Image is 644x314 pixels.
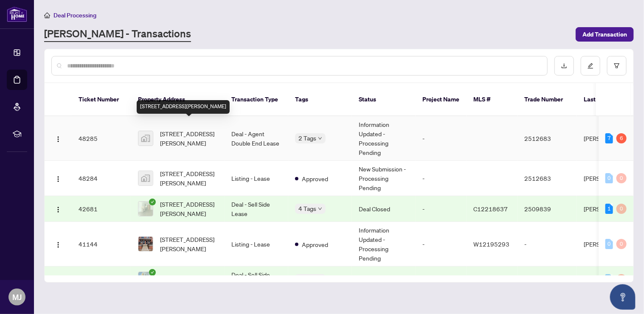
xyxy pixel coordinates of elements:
[72,161,131,196] td: 48284
[577,196,641,222] td: [PERSON_NAME]
[55,136,62,143] img: Logo
[517,116,577,161] td: 2512683
[51,132,65,145] button: Logo
[160,199,218,218] span: [STREET_ADDRESS][PERSON_NAME]
[55,241,62,248] img: Logo
[616,274,627,284] div: 0
[352,116,416,161] td: Information Updated - Processing Pending
[225,83,288,116] th: Transaction Type
[225,196,288,222] td: Deal - Sell Side Lease
[138,131,153,146] img: thumbnail-img
[51,237,65,251] button: Logo
[138,272,153,286] img: thumbnail-img
[12,291,22,303] span: MJ
[44,27,191,42] a: [PERSON_NAME] - Transactions
[225,266,288,292] td: Deal - Sell Side Sale
[160,129,218,148] span: [STREET_ADDRESS][PERSON_NAME]
[352,83,416,116] th: Status
[554,56,574,76] button: download
[605,239,613,249] div: 0
[352,161,416,196] td: New Submission - Processing Pending
[138,237,153,251] img: thumbnail-img
[72,83,131,116] th: Ticket Number
[605,274,613,284] div: 0
[581,56,600,76] button: edit
[318,207,322,211] span: down
[352,196,416,222] td: Deal Closed
[616,173,627,183] div: 0
[582,28,627,41] span: Add Transaction
[416,196,467,222] td: -
[416,266,467,292] td: -
[352,222,416,266] td: Information Updated - Processing Pending
[576,27,634,42] button: Add Transaction
[577,116,641,161] td: [PERSON_NAME]
[55,206,62,213] img: Logo
[517,266,577,292] td: 2509105
[131,83,225,116] th: Property Address
[288,83,352,116] th: Tags
[225,161,288,196] td: Listing - Lease
[467,83,517,116] th: MLS #
[298,274,316,284] span: 4 Tags
[53,11,96,19] span: Deal Processing
[577,83,641,116] th: Last Updated By
[588,63,593,69] span: edit
[616,204,627,214] div: 0
[605,133,613,143] div: 7
[138,171,153,185] img: thumbnail-img
[517,161,577,196] td: 2512683
[160,275,214,284] span: [STREET_ADDRESS]
[561,63,567,69] span: download
[7,6,27,22] img: logo
[517,83,577,116] th: Trade Number
[44,12,50,18] span: home
[577,161,641,196] td: [PERSON_NAME]
[137,100,230,114] div: [STREET_ADDRESS][PERSON_NAME]
[72,266,131,292] td: 41143
[517,222,577,266] td: -
[149,269,156,276] span: check-circle
[616,133,627,143] div: 6
[605,173,613,183] div: 0
[473,240,509,248] span: W12195293
[225,222,288,266] td: Listing - Lease
[302,174,328,183] span: Approved
[577,266,641,292] td: [PERSON_NAME]
[51,202,65,216] button: Logo
[352,266,416,292] td: Deal Closed
[577,222,641,266] td: [PERSON_NAME]
[55,176,62,182] img: Logo
[610,284,636,310] button: Open asap
[416,83,467,116] th: Project Name
[473,205,508,213] span: C12218637
[318,136,322,140] span: down
[138,202,153,216] img: thumbnail-img
[607,56,627,76] button: filter
[72,222,131,266] td: 41144
[614,63,620,69] span: filter
[517,196,577,222] td: 2509839
[72,196,131,222] td: 42681
[149,199,156,205] span: check-circle
[51,171,65,185] button: Logo
[160,169,218,188] span: [STREET_ADDRESS][PERSON_NAME]
[616,239,627,249] div: 0
[416,116,467,161] td: -
[416,222,467,266] td: -
[605,204,613,214] div: 1
[51,272,65,286] button: Logo
[72,116,131,161] td: 48285
[298,204,316,213] span: 4 Tags
[302,240,328,249] span: Approved
[298,133,316,143] span: 2 Tags
[416,161,467,196] td: -
[160,235,218,253] span: [STREET_ADDRESS][PERSON_NAME]
[225,116,288,161] td: Deal - Agent Double End Lease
